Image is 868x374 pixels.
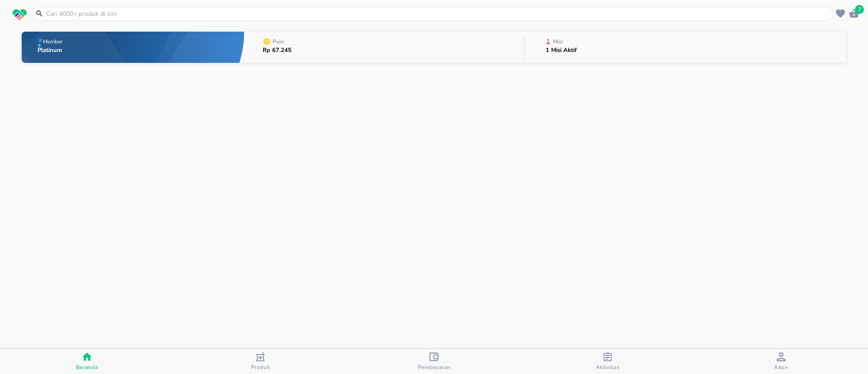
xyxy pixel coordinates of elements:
[263,47,292,53] p: Rp 67.245
[855,5,864,14] span: 7
[521,349,694,374] button: Aktivitas
[76,364,98,371] span: Beranda
[45,9,831,19] input: Cari 4000+ produk di sini
[546,47,577,53] p: 1 Misi Aktif
[553,39,563,44] p: Misi
[418,364,451,371] span: Pembayaran
[174,349,347,374] button: Produk
[251,364,270,371] span: Produk
[525,29,846,65] button: Misi1 Misi Aktif
[43,39,62,44] p: Member
[13,9,27,21] img: logo_swiperx_s.bd005f3b.svg
[38,47,64,53] p: Platinum
[847,7,861,20] button: 7
[596,364,620,371] span: Aktivitas
[22,29,244,65] button: MemberPlatinum
[347,349,521,374] button: Pembayaran
[694,349,868,374] button: Akun
[273,39,284,44] p: Poin
[774,364,788,371] span: Akun
[244,29,524,65] button: PoinRp 67.245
